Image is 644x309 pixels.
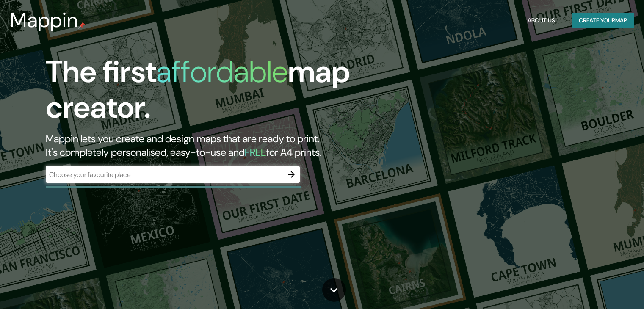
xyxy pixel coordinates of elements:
button: About Us [524,13,558,28]
iframe: Help widget launcher [569,276,635,300]
h5: FREE [245,146,266,159]
input: Choose your favourite place [46,170,283,179]
h3: Mappin [10,8,78,32]
img: mappin-pin [78,22,85,29]
h2: Mappin lets you create and design maps that are ready to print. It's completely personalised, eas... [46,132,368,159]
h1: affordable [156,52,288,91]
h1: The first map creator. [46,54,368,132]
button: Create yourmap [572,13,634,28]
